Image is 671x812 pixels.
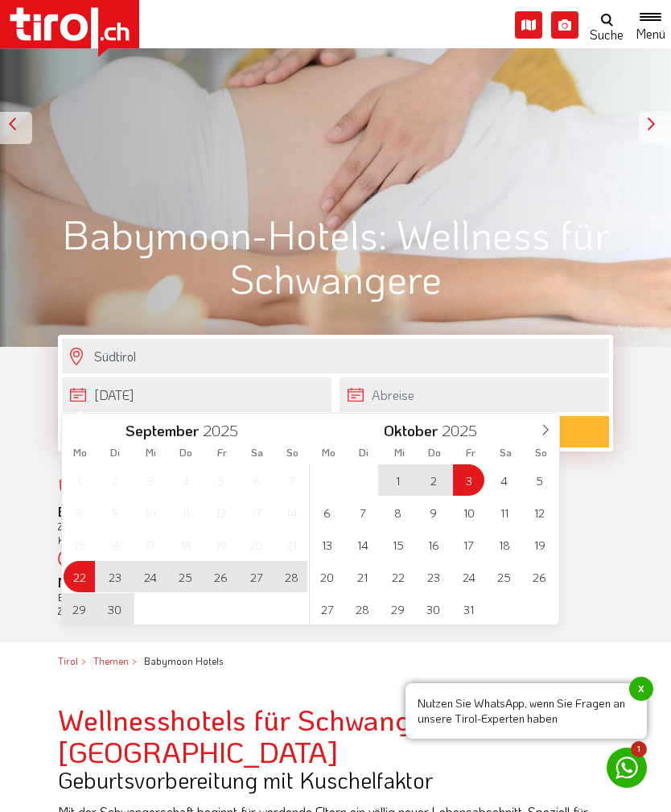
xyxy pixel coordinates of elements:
[170,497,201,528] span: September 11, 2025
[64,529,95,560] span: September 15, 2025
[62,339,609,373] input: Wo soll's hingehen?
[607,748,647,788] a: 1 Nutzen Sie WhatsApp, wenn Sie Fragen an unsere Tirol-Experten habenx
[205,464,237,496] span: September 5, 2025
[58,212,613,300] h1: Babymoon-Hotels: Wellness für Schwangere
[93,654,129,667] a: Themen
[276,561,307,592] span: September 28, 2025
[311,593,343,624] span: Oktober 27, 2025
[126,423,199,439] span: September
[346,447,381,458] span: Di
[241,464,272,496] span: September 6, 2025
[347,561,378,592] span: Oktober 21, 2025
[276,529,307,560] span: September 21, 2025
[453,593,484,624] span: Oktober 31, 2025
[488,561,520,592] span: Oktober 25, 2025
[58,703,613,767] h2: Wellnesshotels für Schwangere in [GEOGRAPHIC_DATA]
[240,447,275,458] span: Sa
[58,576,311,617] div: Bester Preis wird garantiert - keine Zusatzkosten - absolute Transparenz
[99,464,130,496] span: September 2, 2025
[64,497,95,528] span: September 8, 2025
[199,420,252,440] input: Year
[524,464,555,496] span: Oktober 5, 2025
[99,593,130,624] span: September 30, 2025
[405,683,647,739] span: Nutzen Sie WhatsApp, wenn Sie Fragen an unsere Tirol-Experten haben
[488,447,524,458] span: Sa
[438,420,491,440] input: Year
[275,447,311,458] span: So
[382,464,414,496] span: Oktober 1, 2025
[488,464,520,496] span: Oktober 4, 2025
[630,10,671,40] button: Toggle navigation
[133,447,168,458] span: Mi
[134,529,166,560] span: September 17, 2025
[418,464,449,496] span: Oktober 2, 2025
[631,741,647,757] span: 1
[97,447,133,458] span: Di
[524,529,555,560] span: Oktober 19, 2025
[58,505,311,546] div: Zahlung erfolgt vor Ort. Direkter Kontakt mit dem Gastgeber
[168,447,204,458] span: Do
[524,497,555,528] span: Oktober 12, 2025
[418,497,449,528] span: Oktober 9, 2025
[276,464,307,496] span: September 7, 2025
[311,447,346,458] span: Mo
[551,11,578,39] i: Fotogalerie
[170,529,201,560] span: September 18, 2025
[311,529,343,560] span: Oktober 13, 2025
[347,529,378,560] span: Oktober 14, 2025
[134,561,166,592] span: September 24, 2025
[99,497,130,528] span: September 9, 2025
[134,464,166,496] span: September 3, 2025
[418,529,449,560] span: Oktober 16, 2025
[170,464,201,496] span: September 4, 2025
[64,464,95,496] span: September 1, 2025
[241,529,272,560] span: September 20, 2025
[205,561,237,592] span: September 26, 2025
[134,497,166,528] span: September 10, 2025
[629,677,653,701] span: x
[311,561,343,592] span: Oktober 20, 2025
[384,423,438,439] span: Oktober
[347,593,378,624] span: Oktober 28, 2025
[205,497,237,528] span: September 12, 2025
[64,593,95,624] span: September 29, 2025
[382,561,414,592] span: Oktober 22, 2025
[488,497,520,528] span: Oktober 11, 2025
[241,561,272,592] span: September 27, 2025
[382,593,414,624] span: Oktober 29, 2025
[453,447,488,458] span: Fr
[453,561,484,592] span: Oktober 24, 2025
[515,11,542,39] i: Karte öffnen
[524,561,555,592] span: Oktober 26, 2025
[488,529,520,560] span: Oktober 18, 2025
[204,447,240,458] span: Fr
[276,497,307,528] span: September 14, 2025
[453,464,484,496] span: Oktober 3, 2025
[382,497,414,528] span: Oktober 8, 2025
[62,447,97,458] span: Mo
[144,654,223,667] em: Babymoon Hotels
[58,768,613,793] h3: Geburtsvorbereitung mit Kuschelfaktor
[99,529,130,560] span: September 16, 2025
[524,447,559,458] span: So
[381,447,417,458] span: Mi
[418,561,449,592] span: Oktober 23, 2025
[58,654,78,667] a: Tirol
[418,593,449,624] span: Oktober 30, 2025
[382,529,414,560] span: Oktober 15, 2025
[58,503,216,520] b: Bei uns ist Ihr Urlaub sicher
[417,447,452,458] span: Do
[62,377,331,412] input: Anreise
[58,574,227,591] b: Mehr Urlaub für weniger Geld
[453,497,484,528] span: Oktober 10, 2025
[340,377,609,412] input: Abreise
[205,529,237,560] span: September 19, 2025
[453,529,484,560] span: Oktober 17, 2025
[241,497,272,528] span: September 13, 2025
[99,561,130,592] span: September 23, 2025
[347,497,378,528] span: Oktober 7, 2025
[311,497,343,528] span: Oktober 6, 2025
[170,561,201,592] span: September 25, 2025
